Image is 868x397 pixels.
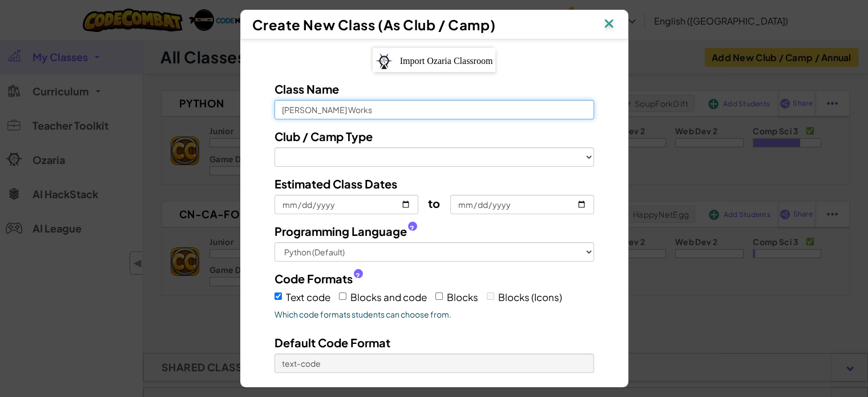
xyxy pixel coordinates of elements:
input: Blocks [435,292,443,300]
span: ? [356,271,360,280]
span: to [428,196,440,210]
span: Estimated Class Dates [274,177,397,191]
span: Import Ozaria Classroom [400,56,493,66]
span: ? [410,224,414,233]
span: Class Name [274,82,339,96]
span: Default Code Format [274,335,390,350]
input: Text code [274,292,282,300]
span: Code Formats [274,270,353,287]
span: Text code [286,291,330,303]
img: ozaria-logo.png [376,53,393,69]
input: Blocks (Icons) [487,292,494,300]
span: Create New Class (As Club / Camp) [252,16,495,33]
span: Club / Camp Type [274,129,373,143]
img: IconClose.svg [601,16,616,33]
span: Blocks (Icons) [498,291,562,303]
span: Blocks [447,291,478,303]
span: Programming Language [274,223,407,239]
span: Blocks and code [350,291,427,303]
input: Blocks and code [339,292,346,300]
span: Which code formats students can choose from. [274,308,594,320]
